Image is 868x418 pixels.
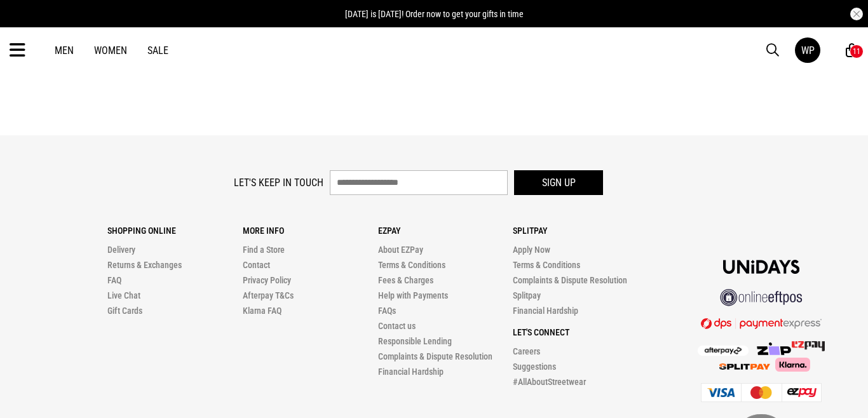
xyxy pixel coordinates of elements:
a: Fees & Charges [378,275,433,285]
img: Redrat logo [393,41,477,60]
a: Gift Cards [107,306,142,316]
img: DPS [701,318,822,329]
a: Delivery [107,245,135,255]
img: Klarna [770,358,810,372]
p: Let's Connect [513,327,648,337]
a: FAQ [107,275,121,285]
div: WP [801,44,815,57]
button: Sign up [514,170,603,195]
a: Men [55,44,74,57]
p: Shopping Online [107,226,243,236]
a: Terms & Conditions [513,260,580,270]
img: Splitpay [719,363,770,370]
a: Returns & Exchanges [107,260,182,270]
a: Complaints & Dispute Resolution [378,351,492,361]
a: Careers [513,346,540,356]
a: FAQs [378,306,396,316]
img: Afterpay [698,346,749,356]
a: Contact us [378,321,416,331]
a: Financial Hardship [378,367,444,377]
a: #AllAboutStreetwear [513,377,586,387]
a: Help with Payments [378,290,448,300]
img: Splitpay [792,341,825,351]
p: More Info [243,226,378,236]
label: Let's keep in touch [234,177,323,189]
span: [DATE] is [DATE]! Order now to get your gifts in time [345,9,524,19]
a: Contact [243,260,270,270]
img: online eftpos [720,289,803,306]
a: Responsible Lending [378,336,452,346]
a: Afterpay T&Cs [243,290,294,300]
a: Terms & Conditions [378,260,445,270]
p: Splitpay [513,226,648,236]
div: 11 [853,47,860,56]
p: Ezpay [378,226,513,236]
img: Zip [756,342,792,355]
a: Sale [147,44,168,57]
a: Women [94,44,127,57]
a: Find a Store [243,245,285,255]
a: About EZPay [378,245,423,255]
a: Klarna FAQ [243,306,281,316]
a: Financial Hardship [513,306,578,316]
img: Unidays [723,260,799,274]
a: Complaints & Dispute Resolution [513,275,627,285]
a: Apply Now [513,245,550,255]
a: Splitpay [513,290,541,300]
img: Cards [701,383,822,402]
a: Privacy Policy [243,275,291,285]
a: 11 [846,44,858,57]
a: Suggestions [513,361,556,372]
a: Live Chat [107,290,140,300]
